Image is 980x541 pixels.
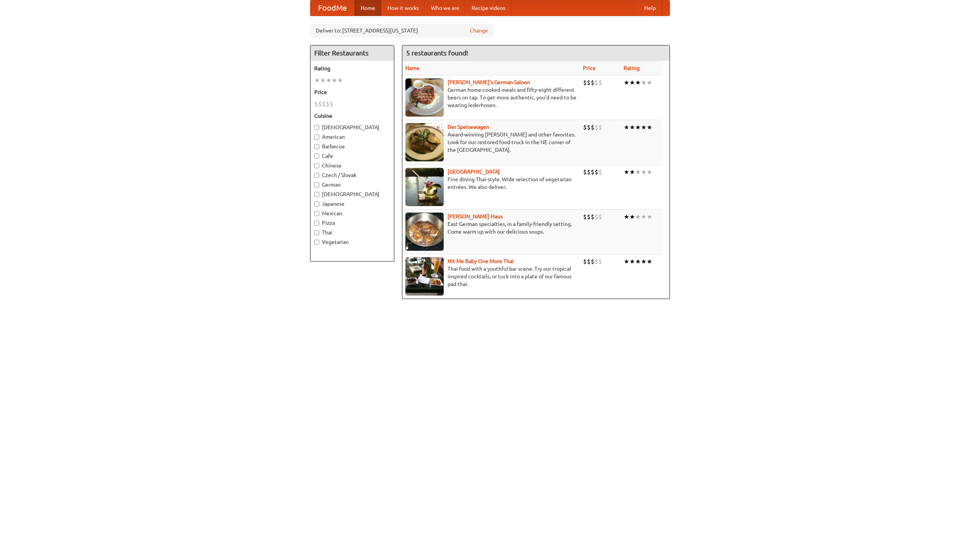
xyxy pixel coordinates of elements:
li: $ [587,168,591,176]
a: [PERSON_NAME] Haus [448,213,503,219]
li: $ [583,78,587,87]
li: ★ [635,123,641,132]
li: ★ [647,257,652,266]
li: $ [595,123,598,132]
li: ★ [647,213,652,221]
input: Vegetarian [314,240,319,245]
label: Barbecue [314,143,390,150]
label: [DEMOGRAPHIC_DATA] [314,123,390,131]
li: ★ [641,123,647,132]
input: [DEMOGRAPHIC_DATA] [314,125,319,130]
h5: Rating [314,65,390,72]
div: Deliver to: [STREET_ADDRESS][US_STATE] [310,24,494,37]
input: German [314,182,319,187]
li: $ [591,213,595,221]
a: Price [583,65,596,71]
a: Home [354,0,381,16]
a: Who we are [425,0,465,16]
a: [GEOGRAPHIC_DATA] [448,169,500,175]
input: Pizza [314,221,319,226]
label: Thai [314,229,390,236]
h5: Cuisine [314,112,390,120]
li: $ [587,257,591,266]
li: ★ [647,78,652,87]
input: Mexican [314,211,319,216]
li: ★ [635,213,641,221]
li: $ [598,78,602,87]
li: ★ [629,213,635,221]
label: American [314,133,390,141]
label: [DEMOGRAPHIC_DATA] [314,190,390,198]
li: $ [583,257,587,266]
li: $ [598,168,602,176]
label: Pizza [314,219,390,227]
a: [PERSON_NAME]'s German Saloon [448,79,530,85]
li: ★ [326,76,332,84]
li: ★ [624,78,629,87]
label: Chinese [314,162,390,169]
p: German home-cooked meals and fifty-eight different beers on tap. To get more authentic, you'd nee... [405,86,577,109]
li: ★ [629,123,635,132]
li: $ [326,100,330,108]
li: $ [595,168,598,176]
li: ★ [641,257,647,266]
li: ★ [337,76,343,84]
li: $ [587,213,591,221]
li: ★ [641,78,647,87]
li: ★ [624,257,629,266]
li: $ [595,78,598,87]
li: ★ [624,168,629,176]
input: Cafe [314,154,319,159]
input: [DEMOGRAPHIC_DATA] [314,192,319,197]
li: $ [318,100,322,108]
li: ★ [624,123,629,132]
a: Recipe videos [465,0,511,16]
b: Der Speisewagen [448,124,489,130]
li: ★ [641,168,647,176]
label: Czech / Slovak [314,171,390,179]
li: $ [583,213,587,221]
li: ★ [320,76,326,84]
a: Change [470,27,488,34]
li: $ [330,100,333,108]
p: Fine dining Thai-style. Wide selection of vegetarian entrées. We also deliver. [405,175,577,191]
h5: Price [314,88,390,96]
label: Japanese [314,200,390,208]
li: $ [595,257,598,266]
label: German [314,181,390,188]
li: ★ [635,168,641,176]
li: ★ [635,257,641,266]
li: ★ [647,168,652,176]
li: $ [583,123,587,132]
li: $ [591,168,595,176]
a: Help [638,0,662,16]
a: Hit Me Baby One More Thai [448,258,514,264]
li: ★ [629,168,635,176]
li: $ [591,257,595,266]
li: ★ [332,76,337,84]
li: $ [583,168,587,176]
img: satay.jpg [405,168,444,206]
li: $ [598,257,602,266]
input: Thai [314,230,319,235]
li: $ [322,100,326,108]
a: Rating [624,65,640,71]
a: FoodMe [310,0,354,16]
input: Barbecue [314,144,319,149]
img: kohlhaus.jpg [405,213,444,251]
img: esthers.jpg [405,78,444,117]
li: ★ [629,257,635,266]
p: Thai food with a youthful bar scene. Try our tropical inspired cocktails, or tuck into a plate of... [405,265,577,288]
li: ★ [635,78,641,87]
li: $ [591,78,595,87]
p: Award-winning [PERSON_NAME] and other favorites. Look for our restored food truck in the NE corne... [405,131,577,154]
a: Name [405,65,420,71]
input: Chinese [314,163,319,168]
p: East German specialties, in a family-friendly setting. Come warm up with our delicious soups. [405,220,577,236]
li: $ [598,213,602,221]
input: American [314,135,319,140]
input: Czech / Slovak [314,173,319,178]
